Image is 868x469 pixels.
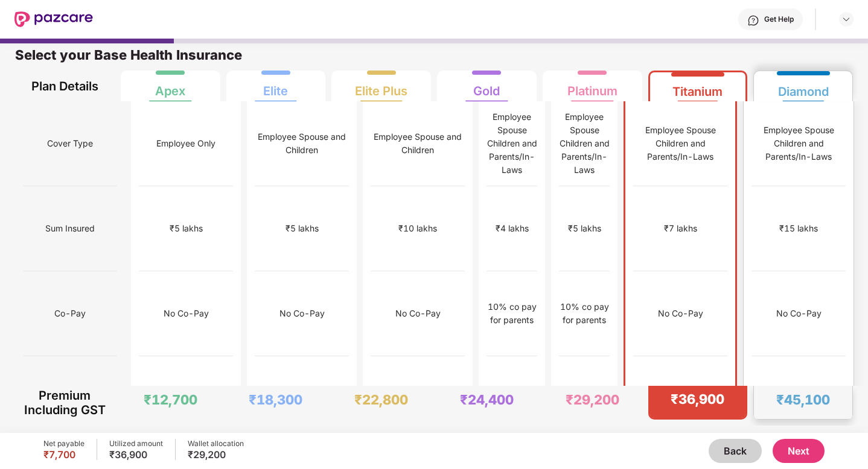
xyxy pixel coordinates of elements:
[23,71,107,101] div: Plan Details
[170,222,203,235] div: ₹5 lakhs
[355,74,407,98] div: Elite Plus
[460,391,514,408] div: ₹24,400
[776,391,830,408] div: ₹45,100
[473,74,500,98] div: Gold
[109,439,163,449] div: Utilized amount
[841,14,851,24] img: svg+xml;base64,PHN2ZyBpZD0iRHJvcGRvd24tMzJ4MzIiIHhtbG5zPSJodHRwOi8vd3d3LnczLm9yZy8yMDAwL3N2ZyIgd2...
[559,300,610,327] div: 10% co pay for parents
[15,46,853,71] div: Select your Base Health Insurance
[286,222,319,235] div: ₹5 lakhs
[487,300,537,327] div: 10% co pay for parents
[559,110,610,177] div: Employee Spouse Children and Parents/In-Laws
[279,307,325,320] div: No Co-Pay
[752,124,846,163] div: Employee Spouse Children and Parents/In-Laws
[764,14,794,24] div: Get Help
[633,124,727,163] div: Employee Spouse Children and Parents/In-Laws
[144,391,197,408] div: ₹12,700
[395,307,441,320] div: No Co-Pay
[255,130,349,157] div: Employee Spouse and Children
[773,439,825,463] button: Next
[156,137,215,150] div: Employee Only
[779,222,818,235] div: ₹15 lakhs
[568,222,601,235] div: ₹5 lakhs
[54,302,86,325] span: Co-Pay
[47,132,93,155] span: Cover Type
[155,74,185,98] div: Apex
[109,449,163,461] div: ₹36,900
[354,391,408,408] div: ₹22,800
[398,222,437,235] div: ₹10 lakhs
[188,449,244,461] div: ₹29,200
[249,391,302,408] div: ₹18,300
[487,110,537,177] div: Employee Spouse Children and Parents/In-Laws
[671,391,724,408] div: ₹36,900
[371,130,465,157] div: Employee Spouse and Children
[45,217,95,240] span: Sum Insured
[566,391,619,408] div: ₹29,200
[43,449,85,461] div: ₹7,700
[778,75,829,99] div: Diamond
[43,439,85,449] div: Net payable
[776,307,822,320] div: No Co-Pay
[747,14,759,27] img: svg+xml;base64,PHN2ZyBpZD0iSGVscC0zMngzMiIgeG1sbnM9Imh0dHA6Ly93d3cudzMub3JnLzIwMDAvc3ZnIiB3aWR0aD...
[664,222,697,235] div: ₹7 lakhs
[164,307,209,320] div: No Co-Pay
[709,439,762,463] button: Back
[658,307,703,320] div: No Co-Pay
[672,75,723,99] div: Titanium
[188,439,244,449] div: Wallet allocation
[14,11,93,27] img: New Pazcare Logo
[496,222,529,235] div: ₹4 lakhs
[567,74,617,98] div: Platinum
[263,74,288,98] div: Elite
[23,386,107,420] div: Premium Including GST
